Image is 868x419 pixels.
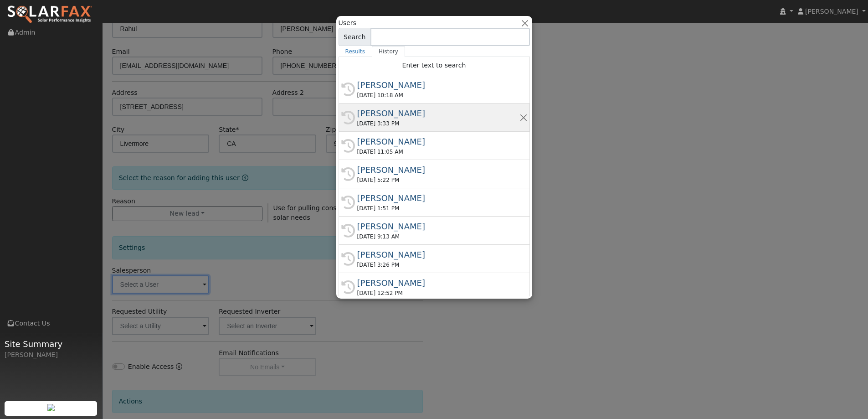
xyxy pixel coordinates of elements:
span: [PERSON_NAME] [805,8,858,15]
div: [DATE] 11:05 AM [357,148,519,156]
div: [PERSON_NAME] [357,220,519,233]
div: [PERSON_NAME] [357,164,519,176]
div: [PERSON_NAME] [357,107,519,119]
img: retrieve [47,404,55,411]
i: History [341,111,355,124]
a: Results [339,46,372,57]
div: [PERSON_NAME] [357,248,519,261]
button: Remove this history [519,113,528,122]
div: [DATE] 1:51 PM [357,204,519,212]
i: History [341,252,355,266]
div: [DATE] 10:18 AM [357,91,519,99]
div: [PERSON_NAME] [357,79,519,91]
i: History [341,167,355,181]
a: History [372,46,405,57]
i: History [341,280,355,294]
div: [DATE] 3:26 PM [357,261,519,269]
div: [PERSON_NAME] [357,135,519,148]
div: [DATE] 9:13 AM [357,233,519,241]
i: History [341,83,355,96]
div: [PERSON_NAME] [357,277,519,289]
i: History [341,224,355,238]
span: Users [339,18,356,28]
div: [PERSON_NAME] [5,350,98,360]
div: [DATE] 5:22 PM [357,176,519,184]
div: [PERSON_NAME] [357,192,519,204]
span: Site Summary [5,338,98,350]
i: History [341,196,355,209]
span: Enter text to search [402,62,466,69]
span: Search [339,28,371,46]
img: SolarFax [7,5,92,24]
div: [DATE] 12:52 PM [357,289,519,297]
div: [DATE] 3:33 PM [357,119,519,128]
i: History [341,139,355,153]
